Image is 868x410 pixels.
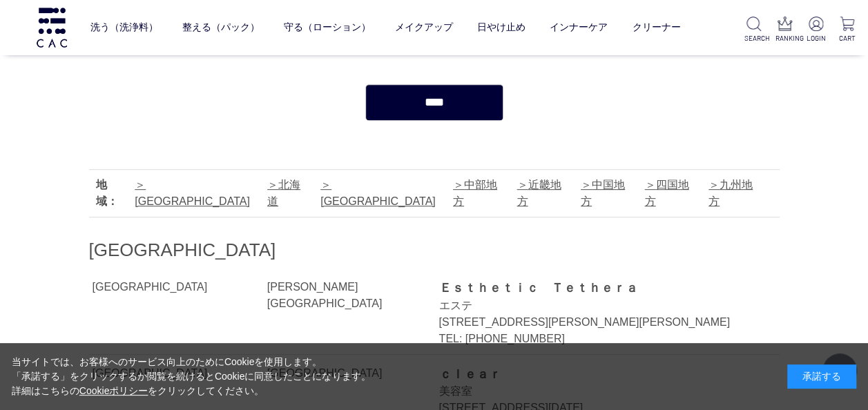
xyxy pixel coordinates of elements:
a: 北海道 [267,179,300,207]
div: 地域： [96,177,128,210]
a: 中部地方 [453,179,497,207]
div: エステ [438,297,748,314]
a: クリーナー [632,10,680,45]
p: SEARCH [744,33,764,43]
a: [GEOGRAPHIC_DATA] [320,179,436,207]
a: SEARCH [744,17,764,43]
div: 当サイトでは、お客様へのサービス向上のためにCookieを使用します。 「承諾する」をクリックするか閲覧を続けるとCookieに同意したことになります。 詳細はこちらの をクリックしてください。 [12,355,371,398]
a: Cookieポリシー [79,385,148,396]
div: Ｅｓｔｈｅｔｉｃ Ｔｅｔｈｅｒａ [438,279,748,297]
a: LOGIN [806,17,826,43]
div: [STREET_ADDRESS][PERSON_NAME][PERSON_NAME] [438,314,748,331]
a: 近畿地方 [517,179,561,207]
h2: [GEOGRAPHIC_DATA] [89,238,780,262]
a: インナーケア [550,10,608,45]
div: TEL: [PHONE_NUMBER] [438,331,748,347]
a: 九州地方 [708,179,753,207]
p: CART [837,33,857,43]
a: メイクアップ [395,10,453,45]
a: 守る（ローション） [284,10,371,45]
a: 洗う（洗浄料） [90,10,158,45]
a: 中国地方 [581,179,625,207]
a: [GEOGRAPHIC_DATA] [135,179,250,207]
p: RANKING [775,33,795,43]
a: 日やけ止め [477,10,525,45]
a: 四国地方 [644,179,688,207]
a: RANKING [775,17,795,43]
div: [GEOGRAPHIC_DATA] [93,279,264,295]
a: 整える（パック） [182,10,260,45]
div: 承諾する [787,364,856,389]
p: LOGIN [806,33,826,43]
a: CART [837,17,857,43]
div: [PERSON_NAME][GEOGRAPHIC_DATA] [267,279,422,312]
img: logo [35,8,69,47]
